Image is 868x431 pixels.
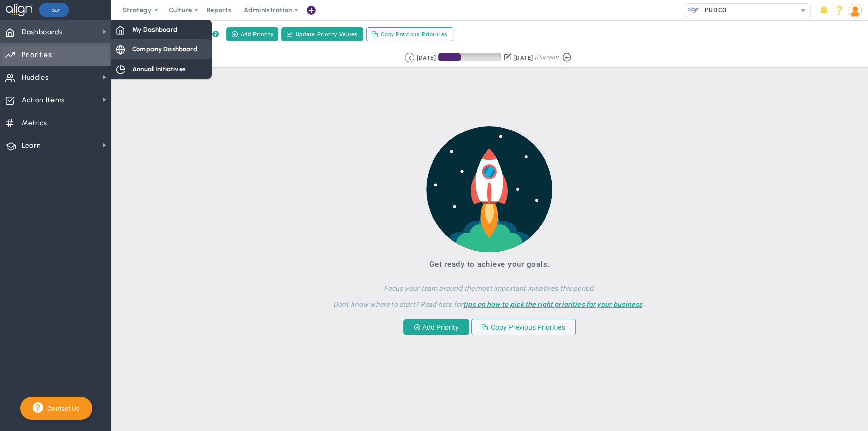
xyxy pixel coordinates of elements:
span: Metrics [22,113,47,134]
span: Annual Initiatives [132,64,186,74]
a: tips on how to pick the right priorities for your business [463,300,642,308]
div: [DATE] [417,53,436,62]
button: Add Priority [403,319,469,335]
span: Culture [169,6,192,14]
div: Manage Priorities [121,28,219,41]
span: Huddles [22,67,49,88]
h3: Get ready to achieve your goals. [269,260,710,269]
span: PUBCO [700,4,727,17]
span: Administration [244,6,292,14]
span: Strategy [123,6,152,14]
h4: Focus your team around the most important initiatives this period. [269,277,710,293]
span: Learn [22,135,41,156]
img: 21558.Company.photo [687,4,700,16]
div: [DATE] [514,53,533,62]
button: Add Priority [226,27,278,41]
button: Copy Previous Priorities [471,319,576,335]
span: (Current) [535,53,559,62]
span: Company Dashboard [132,44,197,54]
img: 96429.Person.photo [848,4,862,17]
span: My Dashboard [132,25,177,34]
span: Contact Us [43,405,80,412]
h4: Don't know where to start? Read here for . [269,293,710,309]
button: Copy Previous Priorities [366,27,453,41]
span: Add Priority [240,30,273,39]
div: Period Progress: 35% Day 33 of 92 with 59 remaining. [438,53,501,61]
span: Dashboards [22,22,63,43]
span: Update Priority Values [296,30,358,39]
span: Action Items [22,90,65,111]
button: Update Priority Values [281,27,363,41]
span: Priorities [22,44,52,66]
span: select [796,4,810,18]
span: Copy Previous Priorities [381,30,447,39]
button: Go to previous period [405,53,414,62]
